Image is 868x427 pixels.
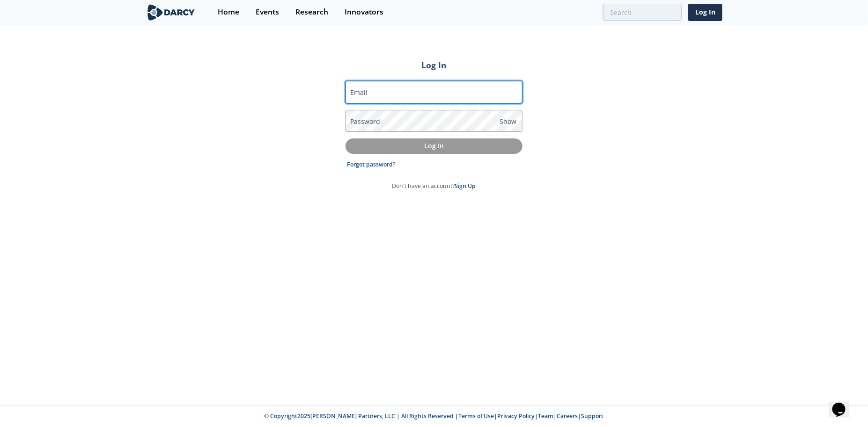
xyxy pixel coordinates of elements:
div: Innovators [345,8,383,16]
a: Log In [688,4,722,21]
p: Don't have an account? [392,182,476,190]
a: Sign Up [455,182,476,190]
div: Research [295,8,328,16]
a: Team [538,412,554,420]
span: Show [500,116,516,126]
p: Log In [352,141,516,151]
label: Email [351,87,368,97]
a: Careers [557,412,578,420]
a: Terms of Use [459,412,494,420]
button: Log In [346,138,522,154]
p: © Copyright 2025 [PERSON_NAME] Partners, LLC | All Rights Reserved | | | | | [88,412,780,420]
a: Privacy Policy [498,412,535,420]
label: Password [351,116,381,126]
div: Events [256,8,279,16]
img: logo-wide.svg [146,4,197,21]
div: Home [218,8,239,16]
a: Support [581,412,604,420]
h2: Log In [346,59,522,71]
input: Advanced Search [603,4,682,21]
iframe: chat widget [829,390,859,418]
a: Forgot password? [347,160,396,169]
